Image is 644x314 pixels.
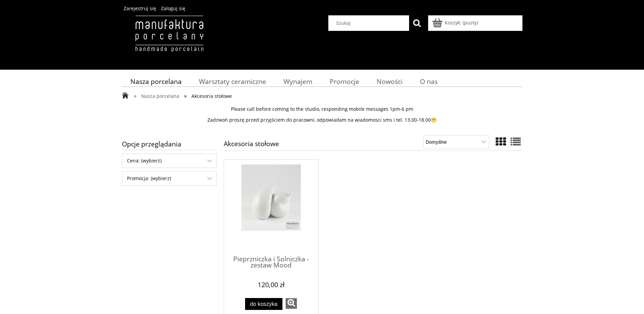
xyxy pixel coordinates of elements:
span: Opcje przeglądania [122,138,217,150]
span: Nasza porcelana [141,93,179,99]
a: Produkty w koszyku 0. Przejdź do koszyka [433,19,478,26]
select: Sortuj wg [423,135,489,149]
a: Przejdź do produktu Pieprzniczka i Solniczka - zestaw Mood [229,164,314,249]
a: Zaloguj się [161,5,185,12]
a: Promocje [321,75,368,88]
button: Szukaj [409,15,425,31]
span: Wynajem [283,77,312,86]
span: Warsztaty ceramiczne [199,77,266,86]
span: Do koszyka [250,301,278,307]
p: Please call before coming to the studio, responding mobile messages 1pm-6 pm [122,106,522,112]
span: O nas [420,77,438,86]
a: Nowości [368,75,411,88]
a: Widok ze zdjęciem [496,135,506,149]
span: Akcesoria stołowe [191,93,232,99]
a: Wynajem [275,75,321,88]
a: Zarejestruj się [124,5,156,12]
a: Warsztaty ceramiczne [190,75,275,88]
div: Filtruj [122,154,217,168]
div: Filtruj [122,171,217,186]
a: Nasza porcelana [122,75,190,88]
a: » Nasza porcelana [134,93,179,99]
a: zobacz więcej [286,298,297,309]
a: O nas [411,75,446,88]
span: Nasza porcelana [130,77,182,86]
b: (pusty) [463,19,478,26]
input: Szukaj w sklepie [331,16,409,31]
span: Koszyk: [445,19,461,26]
span: Promocja: (wybierz) [122,172,217,185]
span: » [184,92,187,100]
a: Widok pełny [511,135,521,149]
em: 120,00 zł [258,280,284,289]
span: Promocje [330,77,359,86]
span: Cena: (wybierz) [122,154,217,168]
a: Pieprzniczka i Solniczka - zestaw Mood [229,249,314,276]
button: Do koszyka Pieprzniczka i Solniczka - zestaw Mood [245,298,282,310]
img: Pieprzniczka i Solniczka - zestaw Mood [241,164,300,231]
span: » [134,92,136,100]
span: Nowości [376,77,403,86]
h1: Akcesoria stołowe [224,140,279,151]
span: Pieprzniczka i Solniczka - zestaw Mood [229,249,314,270]
p: Zadzwoń proszę przed przyjściem do pracowni, odpowiadam na wiadomosci sms i tel. 13.00-18.00😁 [122,117,522,123]
img: Manufaktura Porcelany [122,15,217,66]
